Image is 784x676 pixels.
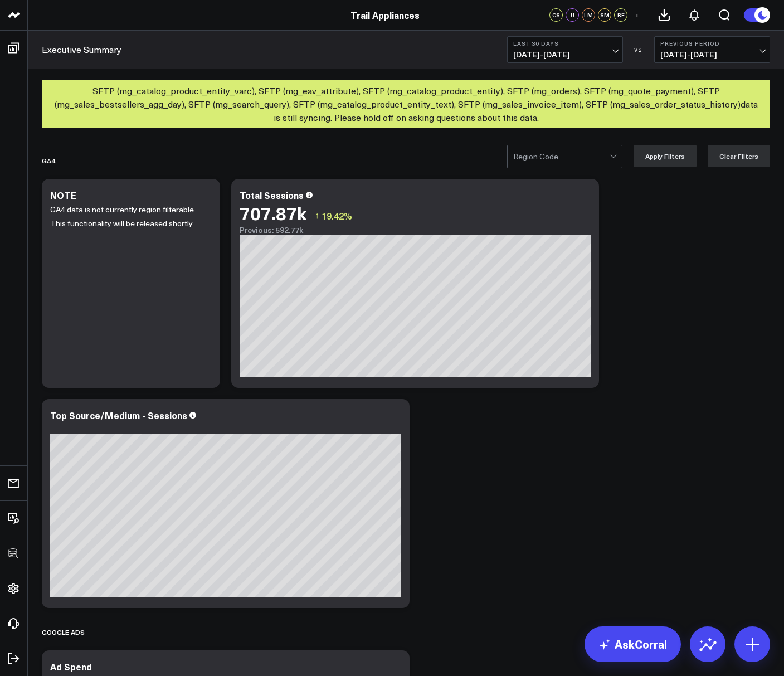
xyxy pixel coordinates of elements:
[507,36,623,63] button: Last 30 Days[DATE]-[DATE]
[42,619,85,645] div: Google Ads
[240,189,304,201] div: Total Sessions
[50,660,92,673] div: Ad Spend
[660,50,764,59] span: [DATE] - [DATE]
[50,409,187,421] div: Top Source/Medium - Sessions
[549,8,563,22] div: CS
[634,145,697,167] button: Apply Filters
[315,208,319,223] span: ↑
[240,203,306,223] div: 707.87k
[598,8,611,22] div: SM
[654,36,770,63] button: Previous Period[DATE]-[DATE]
[240,226,591,235] div: Previous: 592.77k
[50,203,203,230] p: GA4 data is not currently region filterable. This functionality will be released shortly.
[42,43,121,56] a: Executive Summary
[630,8,644,22] button: +
[322,210,352,222] span: 19.42%
[513,50,617,59] span: [DATE] - [DATE]
[629,46,649,53] div: VS
[708,145,770,167] button: Clear Filters
[660,40,764,47] b: Previous Period
[50,189,76,201] div: NOTE
[585,626,681,662] a: AskCorral
[350,9,420,21] a: Trail Appliances
[614,8,627,22] div: BF
[582,8,595,22] div: LM
[635,11,640,19] span: +
[42,148,55,173] div: GA4
[566,8,579,22] div: JJ
[42,80,770,128] div: SFTP (mg_catalog_product_entity_varc), SFTP (mg_eav_attribute), SFTP (mg_catalog_product_entity),...
[513,40,617,47] b: Last 30 Days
